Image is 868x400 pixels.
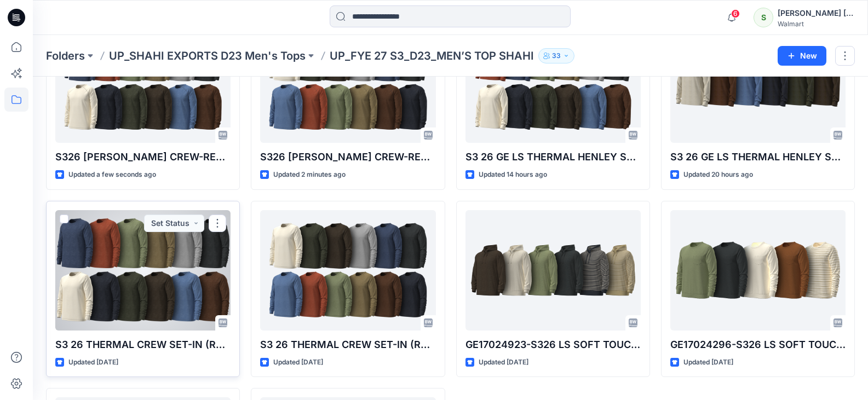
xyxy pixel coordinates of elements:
[479,357,528,368] p: Updated [DATE]
[260,337,435,352] p: S3 26 THERMAL CREW SET-IN (REG)-DT WAFFLE_OPT-1
[260,22,435,143] a: S326 RAGLON CREW-REG_(DT WAFFLE)-Opt-1
[683,169,753,181] p: Updated 20 hours ago
[479,169,547,181] p: Updated 14 hours ago
[55,337,231,352] p: S3 26 THERMAL CREW SET-IN (REG)-2Miss Waffle_OPT-2
[68,169,156,181] p: Updated a few seconds ago
[55,149,231,165] p: S326 [PERSON_NAME] CREW-REG_(2Miss Waffle)-Opt-2
[670,337,846,352] p: GE17024296-S326 LS SOFT TOUCH SLUB POCKET TEE
[55,22,231,143] a: S326 RAGLON CREW-REG_(2Miss Waffle)-Opt-2
[55,210,231,331] a: S3 26 THERMAL CREW SET-IN (REG)-2Miss Waffle_OPT-2
[273,357,323,368] p: Updated [DATE]
[260,149,435,165] p: S326 [PERSON_NAME] CREW-REG_(DT WAFFLE)-Opt-1
[670,210,846,331] a: GE17024296-S326 LS SOFT TOUCH SLUB POCKET TEE
[670,22,846,143] a: S3 26 GE LS THERMAL HENLEY SELF HEM-(REG)_(Parallel Knit Jersey)-Opt-2
[778,20,854,28] div: Walmart
[260,210,435,331] a: S3 26 THERMAL CREW SET-IN (REG)-DT WAFFLE_OPT-1
[330,48,534,63] p: UP_FYE 27 S3_D23_MEN’S TOP SHAHI
[465,210,641,331] a: GE17024923-S326 LS SOFT TOUCH SLUB HOODIE-REG
[273,169,346,181] p: Updated 2 minutes ago
[109,48,306,63] a: UP_SHAHI EXPORTS D23 Men's Tops
[670,149,846,165] p: S3 26 GE LS THERMAL HENLEY SELF HEM-(REG)_(Parallel Knit Jersey)-Opt-2
[538,48,574,63] button: 33
[465,149,641,165] p: S3 26 GE LS THERMAL HENLEY SELF HEM-(REG)_(2Miss Waffle)-Opt-1
[778,7,854,20] div: [PERSON_NAME] ​[PERSON_NAME]
[465,22,641,143] a: S3 26 GE LS THERMAL HENLEY SELF HEM-(REG)_(2Miss Waffle)-Opt-1
[46,48,85,63] a: Folders
[683,357,733,368] p: Updated [DATE]
[778,46,826,66] button: New
[465,337,641,352] p: GE17024923-S326 LS SOFT TOUCH SLUB HOODIE-REG
[731,9,740,18] span: 6
[68,357,118,368] p: Updated [DATE]
[552,50,561,62] p: 33
[754,8,773,27] div: S​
